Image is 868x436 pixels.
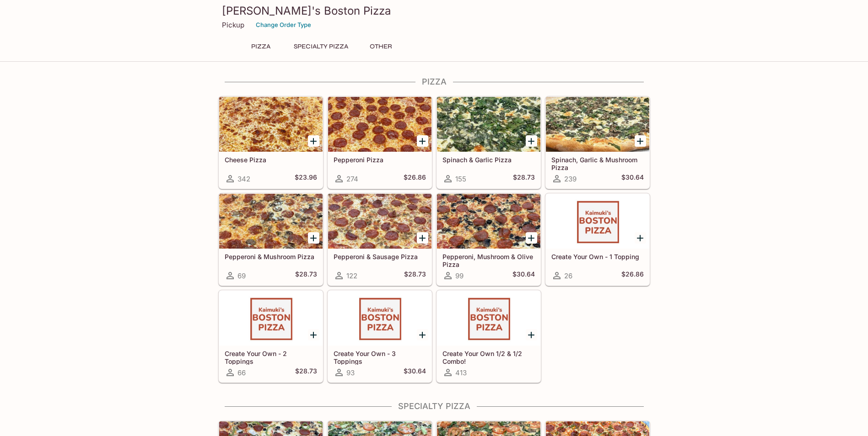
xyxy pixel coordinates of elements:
[334,350,426,365] h5: Create Your Own - 3 Toppings
[289,40,353,53] button: Specialty Pizza
[252,18,315,32] button: Change Order Type
[526,135,537,147] button: Add Spinach & Garlic Pizza
[334,253,426,261] h5: Pepperoni & Sausage Pizza
[219,97,323,152] div: Cheese Pizza
[564,271,572,280] span: 26
[404,367,426,378] h5: $30.64
[346,271,357,280] span: 122
[346,175,358,183] span: 274
[621,270,644,281] h5: $26.86
[635,232,646,244] button: Add Create Your Own - 1 Topping
[512,270,535,281] h5: $30.64
[551,253,644,261] h5: Create Your Own - 1 Topping
[545,96,650,189] a: Spinach, Garlic & Mushroom Pizza239$30.64
[417,135,428,147] button: Add Pepperoni Pizza
[328,291,431,346] div: Create Your Own - 3 Toppings
[442,253,535,268] h5: Pepperoni, Mushroom & Olive Pizza
[225,253,317,261] h5: Pepperoni & Mushroom Pizza
[455,271,464,280] span: 99
[361,40,402,53] button: Other
[437,290,541,383] a: Create Your Own 1/2 & 1/2 Combo!413
[219,193,323,286] a: Pepperoni & Mushroom Pizza69$28.73
[564,175,577,183] span: 239
[240,40,281,53] button: Pizza
[237,271,246,280] span: 69
[437,97,540,152] div: Spinach & Garlic Pizza
[218,401,650,411] h4: Specialty Pizza
[334,156,426,164] h5: Pepperoni Pizza
[545,193,650,286] a: Create Your Own - 1 Topping26$26.86
[328,96,432,189] a: Pepperoni Pizza274$26.86
[442,156,535,164] h5: Spinach & Garlic Pizza
[295,173,317,184] h5: $23.96
[346,368,355,377] span: 93
[526,329,537,340] button: Add Create Your Own 1/2 & 1/2 Combo!
[442,350,535,365] h5: Create Your Own 1/2 & 1/2 Combo!
[219,290,323,383] a: Create Your Own - 2 Toppings66$28.73
[635,135,646,147] button: Add Spinach, Garlic & Mushroom Pizza
[417,232,428,244] button: Add Pepperoni & Sausage Pizza
[546,194,649,249] div: Create Your Own - 1 Topping
[237,368,246,377] span: 66
[328,97,431,152] div: Pepperoni Pizza
[437,193,541,286] a: Pepperoni, Mushroom & Olive Pizza99$30.64
[295,270,317,281] h5: $28.73
[328,194,431,249] div: Pepperoni & Sausage Pizza
[404,173,426,184] h5: $26.86
[295,367,317,378] h5: $28.73
[513,173,535,184] h5: $28.73
[225,156,317,164] h5: Cheese Pizza
[455,175,466,183] span: 155
[225,350,317,365] h5: Create Your Own - 2 Toppings
[621,173,644,184] h5: $30.64
[526,232,537,244] button: Add Pepperoni, Mushroom & Olive Pizza
[328,193,432,286] a: Pepperoni & Sausage Pizza122$28.73
[404,270,426,281] h5: $28.73
[219,291,323,346] div: Create Your Own - 2 Toppings
[237,175,250,183] span: 342
[455,368,467,377] span: 413
[308,232,319,244] button: Add Pepperoni & Mushroom Pizza
[219,96,323,189] a: Cheese Pizza342$23.96
[417,329,428,340] button: Add Create Your Own - 3 Toppings
[308,135,319,147] button: Add Cheese Pizza
[328,290,432,383] a: Create Your Own - 3 Toppings93$30.64
[219,194,323,249] div: Pepperoni & Mushroom Pizza
[437,291,540,346] div: Create Your Own 1/2 & 1/2 Combo!
[308,329,319,340] button: Add Create Your Own - 2 Toppings
[218,77,650,87] h4: Pizza
[437,96,541,189] a: Spinach & Garlic Pizza155$28.73
[546,97,649,152] div: Spinach, Garlic & Mushroom Pizza
[222,4,647,18] h3: [PERSON_NAME]'s Boston Pizza
[222,21,244,29] p: Pickup
[551,156,644,171] h5: Spinach, Garlic & Mushroom Pizza
[437,194,540,249] div: Pepperoni, Mushroom & Olive Pizza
